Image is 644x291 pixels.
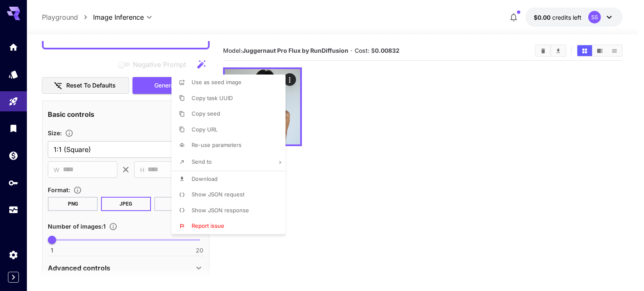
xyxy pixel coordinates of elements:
span: Use as seed image [192,79,241,85]
span: Copy URL [192,126,218,133]
span: Show JSON response [192,207,249,214]
span: Copy task UUID [192,95,233,101]
span: Send to [192,158,212,165]
span: Report issue [192,222,224,229]
span: Re-use parameters [192,142,241,148]
span: Copy seed [192,110,220,117]
span: Download [192,175,218,182]
span: Show JSON request [192,191,244,198]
